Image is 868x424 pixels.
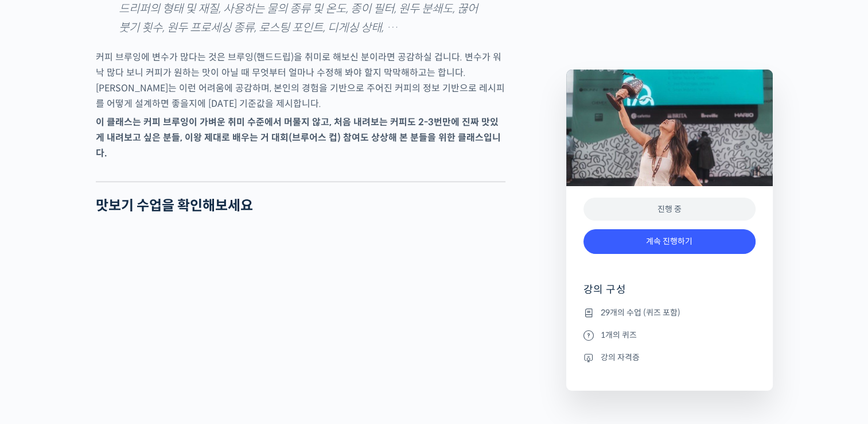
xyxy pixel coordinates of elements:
[76,329,148,357] a: 대화
[96,197,253,214] strong: 맛보기 수업을 확인해보세요
[148,329,220,357] a: 설정
[96,116,501,159] strong: 이 클래스는 커피 브루잉이 가벼운 취미 수준에서 머물지 않고, 처음 내려보는 커피도 2-3번만에 진짜 맛있게 내려보고 싶은 분들, 이왕 제대로 배우는 거 대회(브루어스 컵) ...
[583,328,756,342] li: 1개의 퀴즈
[96,49,505,111] p: 커피 브루잉에 변수가 많다는 것은 브루잉(핸드드립)을 취미로 해보신 분이라면 공감하실 겁니다. 변수가 워낙 많다 보니 커피가 원하는 맛이 아닐 때 무엇부터 얼마나 수정해 봐야...
[3,329,76,357] a: 홈
[583,350,756,364] li: 강의 자격증
[583,283,756,306] h4: 강의 구성
[583,229,756,254] a: 계속 진행하기
[36,346,43,355] span: 홈
[105,346,119,356] span: 대화
[177,346,191,355] span: 설정
[119,2,478,35] em: 드리퍼의 형태 및 재질, 사용하는 물의 종류 및 온도, 종이 필터, 원두 분쇄도, 끊어 붓기 횟수, 원두 프로세싱 종류, 로스팅 포인트, 디게싱 상태, …
[583,198,756,221] div: 진행 중
[583,306,756,319] li: 29개의 수업 (퀴즈 포함)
